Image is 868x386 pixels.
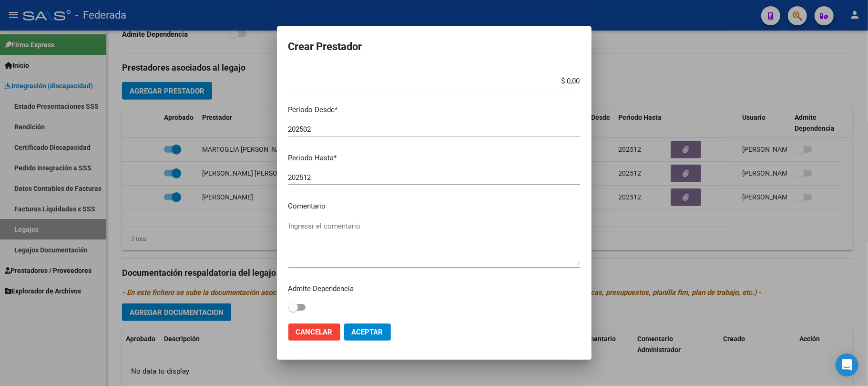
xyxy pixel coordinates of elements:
p: Comentario [288,201,580,212]
button: Cancelar [288,323,340,341]
p: Admite Dependencia [288,283,580,294]
button: Aceptar [344,323,391,341]
p: Periodo Desde [288,104,580,115]
div: Open Intercom Messenger [836,354,858,376]
span: Aceptar [352,328,383,336]
span: Cancelar [296,328,333,336]
p: Periodo Hasta [288,153,580,164]
h2: Crear Prestador [288,38,580,56]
